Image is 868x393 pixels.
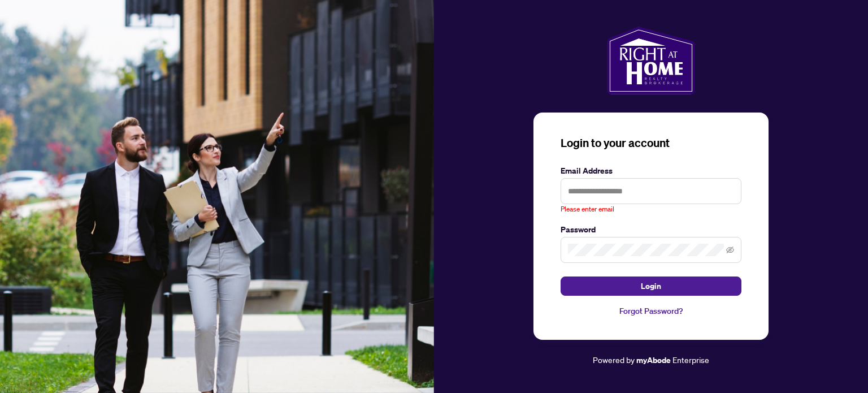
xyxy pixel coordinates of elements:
[593,355,635,365] span: Powered by
[561,305,741,317] a: Forgot Password?
[561,204,614,215] span: Please enter email
[641,277,661,295] span: Login
[561,165,741,177] label: Email Address
[561,223,741,236] label: Password
[672,355,709,365] span: Enterprise
[561,277,741,296] button: Login
[726,246,734,254] span: eye-invisible
[636,354,671,366] a: myAbode
[561,135,741,151] h3: Login to your account
[607,27,695,94] img: ma-logo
